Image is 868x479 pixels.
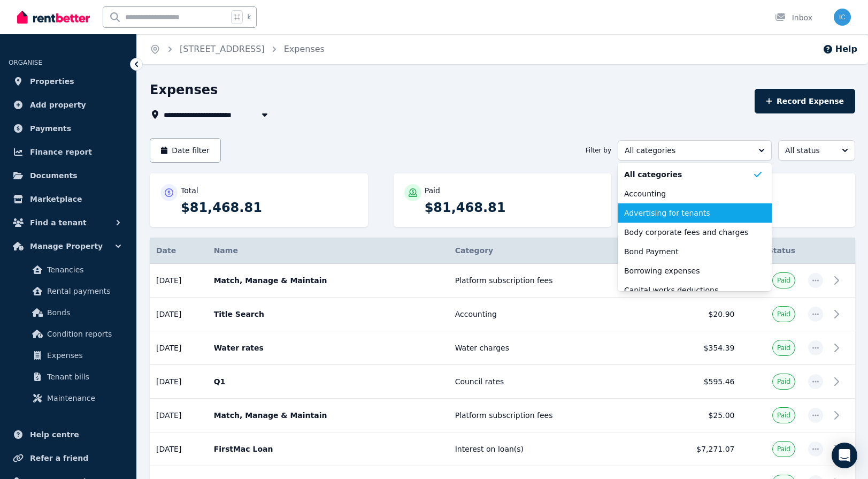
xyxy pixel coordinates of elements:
[624,227,752,238] span: Body corporate fees and charges
[47,263,119,276] span: Tenancies
[834,9,851,26] img: Ian Curtinsmith
[30,452,88,465] span: Refer a friend
[777,344,790,352] span: Paid
[624,169,752,180] span: All categories
[30,75,74,88] span: Properties
[618,163,772,291] ul: All categories
[9,71,128,92] a: Properties
[30,169,78,182] span: Documents
[9,235,128,257] button: Manage Property
[150,365,208,399] td: [DATE]
[214,376,442,387] p: Q1
[47,370,119,383] span: Tenant bills
[30,193,82,206] span: Marketplace
[30,428,79,441] span: Help centre
[777,445,790,453] span: Paid
[832,443,857,468] div: Open Intercom Messenger
[449,264,664,298] td: Platform subscription fees
[449,399,664,432] td: Platform subscription fees
[449,238,664,264] th: Category
[284,44,325,54] a: Expenses
[755,89,855,113] button: Record Expense
[30,122,71,135] span: Payments
[150,331,208,365] td: [DATE]
[30,240,103,253] span: Manage Property
[214,410,442,421] p: Match, Manage & Maintain
[150,264,208,298] td: [DATE]
[9,94,128,116] a: Add property
[9,118,128,139] a: Payments
[13,366,124,387] a: Tenant bills
[777,377,790,386] span: Paid
[13,302,124,323] a: Bonds
[9,188,128,210] a: Marketplace
[47,306,119,319] span: Bonds
[181,185,198,196] p: Total
[150,81,218,98] h1: Expenses
[449,365,664,399] td: Council rates
[449,298,664,331] td: Accounting
[214,444,442,454] p: FirstMac Loan
[9,212,128,233] button: Find a tenant
[208,238,449,264] th: Name
[449,432,664,466] td: Interest on loan(s)
[13,259,124,280] a: Tenancies
[17,9,90,25] img: RentBetter
[30,146,92,158] span: Finance report
[777,310,790,318] span: Paid
[425,185,440,196] p: Paid
[449,331,664,365] td: Water charges
[425,199,601,216] p: $81,468.81
[13,387,124,409] a: Maintenance
[664,399,741,432] td: $25.00
[214,309,442,320] p: Title Search
[9,424,128,445] a: Help centre
[624,265,752,276] span: Borrowing expenses
[30,216,87,229] span: Find a tenant
[214,275,442,286] p: Match, Manage & Maintain
[618,140,772,161] button: All categories
[664,432,741,466] td: $7,271.07
[9,141,128,163] a: Finance report
[47,349,119,362] span: Expenses
[13,345,124,366] a: Expenses
[777,411,790,420] span: Paid
[624,246,752,257] span: Bond Payment
[150,399,208,432] td: [DATE]
[247,13,251,21] span: k
[9,59,42,66] span: ORGANISE
[664,298,741,331] td: $20.90
[150,298,208,331] td: [DATE]
[785,145,833,156] span: All status
[13,280,124,302] a: Rental payments
[47,328,119,340] span: Condition reports
[624,285,752,295] span: Capital works deductions
[137,34,337,64] nav: Breadcrumb
[180,44,265,54] a: [STREET_ADDRESS]
[30,98,86,111] span: Add property
[47,392,119,405] span: Maintenance
[664,331,741,365] td: $354.39
[9,447,128,469] a: Refer a friend
[150,432,208,466] td: [DATE]
[778,140,855,161] button: All status
[13,323,124,345] a: Condition reports
[624,188,752,199] span: Accounting
[214,343,442,353] p: Water rates
[586,146,611,155] span: Filter by
[823,43,857,56] button: Help
[625,145,750,156] span: All categories
[181,199,357,216] p: $81,468.81
[664,365,741,399] td: $595.46
[777,276,790,285] span: Paid
[775,12,812,23] div: Inbox
[47,285,119,298] span: Rental payments
[9,165,128,186] a: Documents
[150,138,221,163] button: Date filter
[150,238,208,264] th: Date
[624,208,752,218] span: Advertising for tenants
